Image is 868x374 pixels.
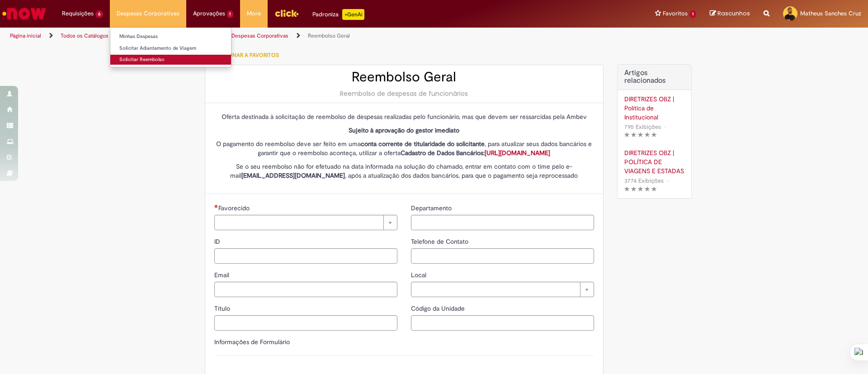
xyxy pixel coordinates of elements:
span: Rascunhos [717,9,750,18]
p: Se o seu reembolso não for efetuado na data informada na solução do chamado, entrar em contato co... [214,162,594,180]
strong: [EMAIL_ADDRESS][DOMAIN_NAME] [241,171,345,180]
a: Despesas Corporativas [231,32,288,39]
span: Aprovações [193,9,225,18]
input: Telefone de Contato [411,248,594,264]
a: Rascunhos [710,9,750,18]
input: Email [214,282,397,297]
input: Departamento [411,215,594,230]
span: Email [214,271,231,279]
span: 1 [689,10,696,18]
span: 6 [95,10,103,18]
h2: Reembolso Geral [214,70,594,85]
span: • [665,175,671,187]
h3: Artigos relacionados [624,69,684,85]
ul: Despesas Corporativas [110,27,231,67]
a: Todos os Catálogos [61,32,108,39]
span: Telefone de Contato [411,237,470,246]
span: ID [214,237,222,246]
span: • [663,121,668,133]
a: Minhas Despesas [110,32,231,42]
a: Solicitar Reembolso [110,55,231,65]
p: +GenAi [342,9,364,20]
a: Reembolso Geral [308,32,350,39]
button: Adicionar a Favoritos [205,46,284,65]
span: Despesas Corporativas [117,9,179,18]
span: More [247,9,261,18]
input: Título [214,315,397,331]
a: DIRETRIZES OBZ | POLÍTICA DE VIAGENS E ESTADAS [624,148,684,175]
label: Informações de Formulário [214,338,290,346]
span: Necessários - Favorecido [218,204,251,212]
span: Necessários [214,204,218,208]
a: Limpar campo Local [411,282,594,297]
span: Requisições [62,9,94,18]
span: Adicionar a Favoritos [214,52,279,59]
p: O pagamento do reembolso deve ser feito em uma , para atualizar seus dados bancários e garantir q... [214,139,594,157]
span: Departamento [411,204,453,212]
span: 3774 Exibições [624,177,664,185]
a: Limpar campo Favorecido [214,215,397,230]
ul: Trilhas de página [7,28,572,44]
strong: Cadastro de Dados Bancários: [401,149,550,157]
a: Solicitar Adiantamento de Viagem [110,43,231,53]
div: Reembolso de despesas de funcionários [214,89,594,98]
img: ServiceNow [1,5,47,23]
span: Local [411,271,428,279]
span: Código da Unidade [411,304,467,312]
span: 795 Exibições [624,123,661,131]
input: Código da Unidade [411,315,594,331]
p: Oferta destinada à solicitação de reembolso de despesas realizadas pelo funcionário, mas que deve... [214,112,594,121]
strong: Sujeito à aprovação do gestor imediato [349,126,459,134]
span: Matheus Sanches Cruz [800,9,861,17]
strong: conta corrente de titularidade do solicitante [361,140,485,148]
img: click_logo_yellow_360x200.png [274,6,299,20]
div: Padroniza [312,9,364,20]
span: Favoritos [663,9,688,18]
a: Página inicial [10,32,41,39]
input: ID [214,248,397,264]
a: DIRETRIZES OBZ | Política de Institucional [624,95,684,122]
span: Título [214,304,232,312]
span: 1 [227,10,234,18]
a: [URL][DOMAIN_NAME] [485,149,550,157]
